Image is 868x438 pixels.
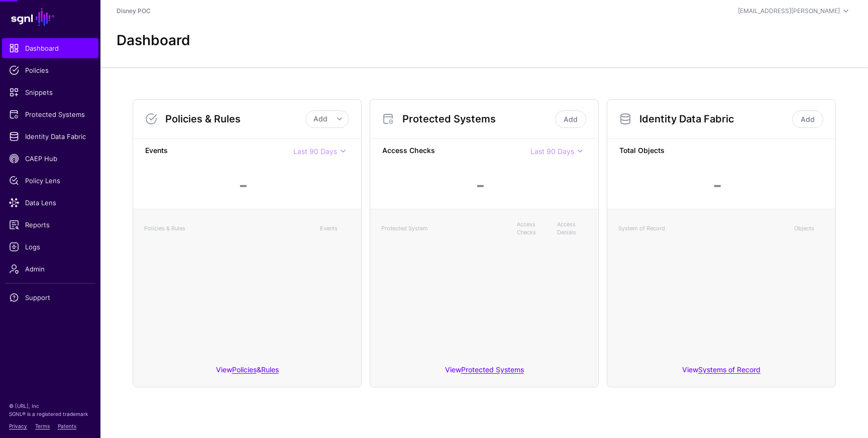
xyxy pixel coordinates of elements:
th: Events [315,215,355,242]
span: Last 90 Days [293,147,337,156]
a: Add [792,110,823,128]
span: Protected Systems [9,109,91,119]
span: Identity Data Fabric [9,131,91,141]
span: Dashboard [9,43,91,53]
a: Rules [261,365,279,374]
span: Admin [9,264,91,274]
div: View & [133,358,361,387]
span: Policy Lens [9,176,91,186]
th: Access Checks [512,215,552,242]
span: Policies [9,65,91,75]
a: Logs [2,237,98,257]
span: Reports [9,220,91,230]
a: Reports [2,215,98,235]
a: Dashboard [2,38,98,58]
a: SGNL [6,6,94,28]
a: CAEP Hub [2,149,98,169]
th: Objects [789,215,829,242]
th: Protected System [376,215,512,242]
a: Disney POC [117,7,151,15]
span: Logs [9,242,91,252]
span: Support [9,293,91,303]
a: Identity Data Fabric [2,126,98,147]
span: CAEP Hub [9,154,91,164]
th: Access Denials [552,215,592,242]
strong: Access Checks [382,145,530,158]
a: Protected Systems [461,365,524,374]
div: - [239,170,248,200]
h3: Identity Data Fabric [639,113,790,125]
p: SGNL® is a registered trademark [9,410,91,418]
h2: Dashboard [117,32,190,49]
p: © [URL], Inc [9,402,91,410]
a: Policies [2,60,98,80]
a: Policy Lens [2,171,98,191]
strong: Events [145,145,293,158]
span: Add [313,114,328,123]
div: [EMAIL_ADDRESS][PERSON_NAME] [738,7,840,16]
a: Admin [2,259,98,279]
a: Policies [232,365,257,374]
th: System of Record [613,215,789,242]
a: Terms [35,423,50,429]
a: Snippets [2,82,98,102]
th: Policies & Rules [139,215,315,242]
div: - [476,170,485,200]
a: Patents [58,423,76,429]
div: - [713,170,722,200]
a: Add [555,110,586,128]
a: Data Lens [2,193,98,213]
div: View [370,358,598,387]
a: Privacy [9,423,27,429]
a: Systems of Record [698,365,761,374]
span: Snippets [9,87,91,97]
div: View [607,358,835,387]
span: Last 90 Days [530,147,574,156]
strong: Total Objects [619,145,823,158]
a: Protected Systems [2,104,98,124]
h3: Policies & Rules [165,113,305,125]
h3: Protected Systems [402,113,553,125]
span: Data Lens [9,198,91,208]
